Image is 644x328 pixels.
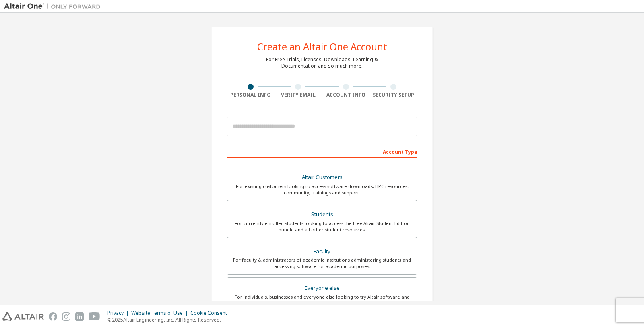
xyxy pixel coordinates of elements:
div: Faculty [232,246,412,257]
div: Privacy [107,310,131,316]
img: altair_logo.svg [2,312,44,321]
img: linkedin.svg [75,312,84,321]
div: For existing customers looking to access software downloads, HPC resources, community, trainings ... [232,183,412,196]
img: instagram.svg [62,312,70,321]
div: Personal Info [227,92,275,98]
div: Cookie Consent [190,310,232,316]
div: Verify Email [275,92,322,98]
div: For currently enrolled students looking to access the free Altair Student Edition bundle and all ... [232,220,412,233]
div: For faculty & administrators of academic institutions administering students and accessing softwa... [232,257,412,270]
p: © 2025 Altair Engineering, Inc. All Rights Reserved. [107,316,232,323]
div: Altair Customers [232,172,412,183]
div: Everyone else [232,283,412,294]
img: facebook.svg [49,312,57,321]
img: Altair One [4,2,105,10]
div: Website Terms of Use [131,310,190,316]
div: For Free Trials, Licenses, Downloads, Learning & Documentation and so much more. [266,56,378,69]
div: For individuals, businesses and everyone else looking to try Altair software and explore our prod... [232,294,412,307]
div: Account Type [227,145,417,158]
div: Account Info [322,92,370,98]
div: Create an Altair One Account [257,42,387,52]
div: Students [232,209,412,220]
div: Security Setup [370,92,418,98]
img: youtube.svg [89,312,100,321]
